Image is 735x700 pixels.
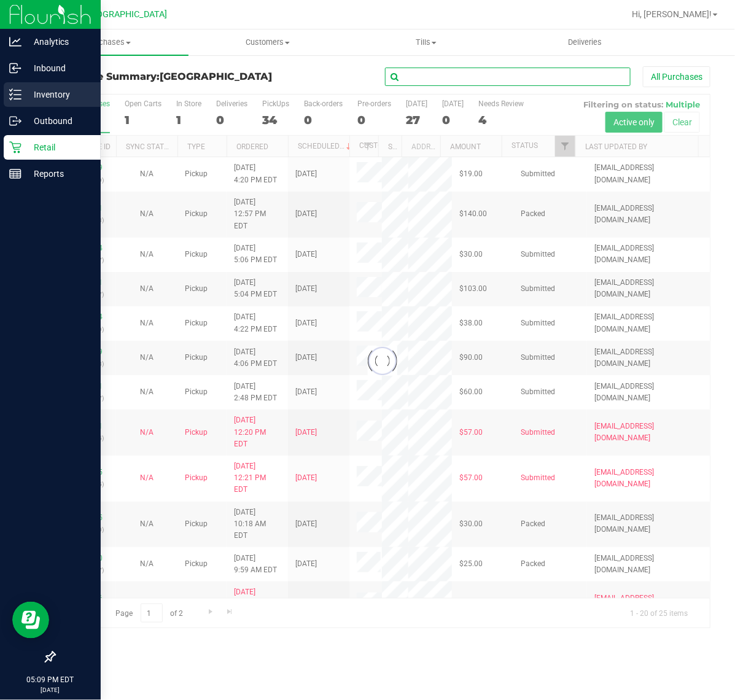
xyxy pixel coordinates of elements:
[385,68,631,86] input: Search Purchase ID, Original ID, State Registry ID or Customer Name...
[9,141,21,154] inline-svg: Retail
[551,37,618,48] span: Deliveries
[6,674,95,685] p: 05:09 PM EDT
[21,166,95,181] p: Reports
[29,37,189,48] span: Purchases
[9,36,21,48] inline-svg: Analytics
[348,37,505,48] span: Tills
[21,140,95,155] p: Retail
[21,87,95,102] p: Inventory
[21,34,95,49] p: Analytics
[643,66,710,87] button: All Purchases
[9,62,21,74] inline-svg: Inbound
[21,61,95,76] p: Inbound
[9,168,21,180] inline-svg: Reports
[189,37,347,48] span: Customers
[21,114,95,128] p: Outbound
[54,71,273,82] h3: Purchase Summary:
[632,9,712,19] span: Hi, [PERSON_NAME]!
[12,602,49,639] iframe: Resource center
[160,71,272,82] span: [GEOGRAPHIC_DATA]
[9,88,21,101] inline-svg: Inventory
[6,685,95,694] p: [DATE]
[84,9,168,20] span: [GEOGRAPHIC_DATA]
[9,115,21,127] inline-svg: Outbound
